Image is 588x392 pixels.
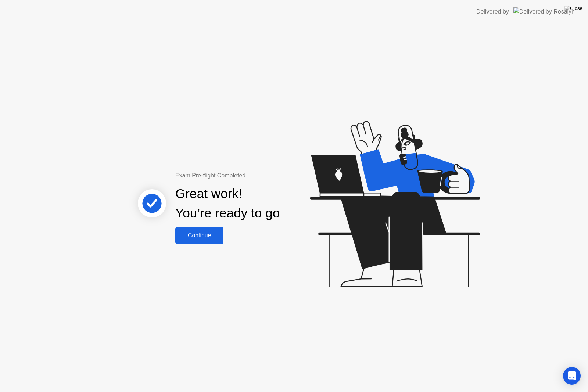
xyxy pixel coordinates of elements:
[175,227,223,244] button: Continue
[564,6,582,11] img: Close
[513,7,575,16] img: Delivered by Rosalyn
[175,171,327,180] div: Exam Pre-flight Completed
[175,184,280,223] div: Great work! You’re ready to go
[178,232,221,239] div: Continue
[476,7,509,16] div: Delivered by
[563,367,581,385] div: Open Intercom Messenger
